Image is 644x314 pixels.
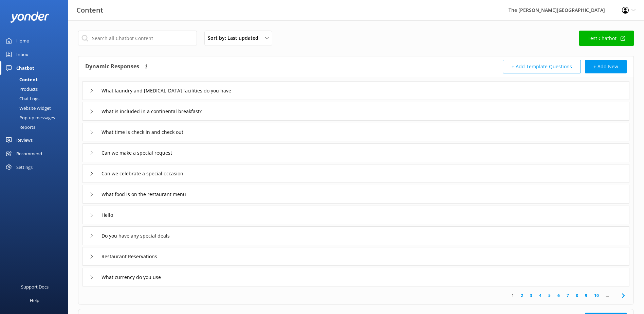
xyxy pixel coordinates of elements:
a: 2 [517,292,527,299]
img: yonder-white-logo.png [10,12,49,23]
div: Content [4,75,38,84]
div: Reports [4,122,35,132]
button: + Add New [585,60,627,73]
div: Website Widget [4,103,51,113]
a: Products [4,84,68,94]
button: + Add Template Questions [503,60,581,73]
div: Chatbot [16,61,34,75]
a: 8 [572,292,582,299]
div: Pop-up messages [4,113,55,122]
div: Recommend [16,147,42,160]
a: Content [4,75,68,84]
a: Website Widget [4,103,68,113]
a: 5 [545,292,554,299]
div: Settings [16,160,33,174]
a: 1 [508,292,517,299]
div: Inbox [16,48,28,61]
a: 4 [536,292,545,299]
div: Reviews [16,133,33,147]
div: Chat Logs [4,94,39,103]
span: Sort by: Last updated [208,34,262,42]
a: 10 [591,292,602,299]
a: Chat Logs [4,94,68,103]
div: Products [4,84,38,94]
div: Help [30,294,39,307]
span: ... [602,292,612,299]
div: Home [16,34,29,48]
input: Search all Chatbot Content [78,31,197,46]
a: 6 [554,292,563,299]
a: Test Chatbot [579,31,634,46]
a: Pop-up messages [4,113,68,122]
a: 9 [582,292,591,299]
a: 3 [527,292,536,299]
div: Support Docs [21,280,49,294]
h3: Content [76,5,103,16]
a: Reports [4,122,68,132]
a: 7 [563,292,572,299]
h4: Dynamic Responses [85,60,139,73]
